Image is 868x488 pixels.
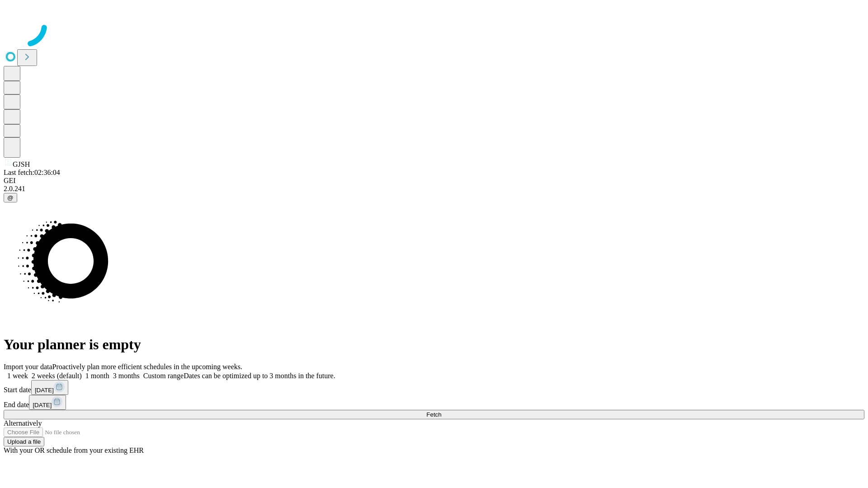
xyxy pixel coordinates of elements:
[32,372,82,380] span: 2 weeks (default)
[4,363,52,371] span: Import your data
[4,177,864,185] div: GEI
[4,446,144,454] span: With your OR schedule from your existing EHR
[7,194,14,201] span: @
[113,372,140,380] span: 3 months
[7,372,28,380] span: 1 week
[4,380,864,395] div: Start date
[4,419,42,427] span: Alternatively
[33,402,52,408] span: [DATE]
[4,169,60,176] span: Last fetch: 02:36:04
[143,372,184,380] span: Custom range
[4,193,17,202] button: @
[184,372,335,380] span: Dates can be optimized up to 3 months in the future.
[52,363,242,371] span: Proactively plan more efficient schedules in the upcoming weeks.
[426,411,441,418] span: Fetch
[4,437,44,446] button: Upload a file
[31,380,68,395] button: [DATE]
[4,410,864,419] button: Fetch
[4,336,864,353] h1: Your planner is empty
[85,372,109,380] span: 1 month
[29,395,66,410] button: [DATE]
[4,395,864,410] div: End date
[13,160,30,168] span: GJSH
[4,185,864,193] div: 2.0.241
[35,387,54,394] span: [DATE]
